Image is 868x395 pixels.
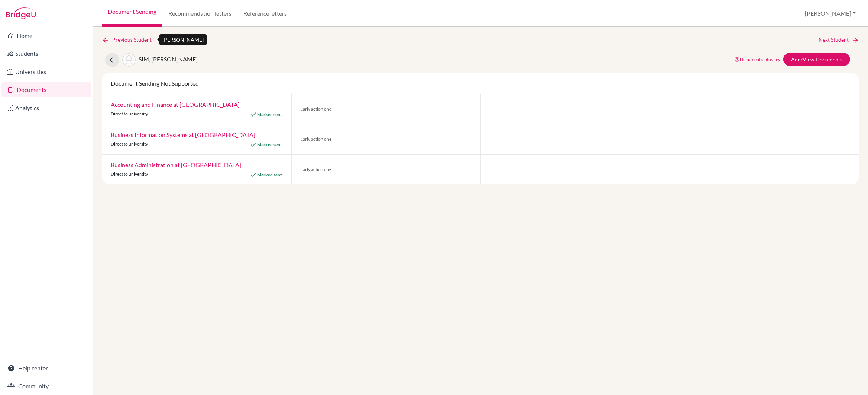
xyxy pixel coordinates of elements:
span: Marked sent [258,142,282,147]
a: Students [1,46,91,61]
a: Home [1,28,91,43]
a: Accounting and Finance at [GEOGRAPHIC_DATA] [111,101,240,108]
span: SIM, [PERSON_NAME] [139,55,198,63]
button: [PERSON_NAME] [801,6,859,20]
span: Early action one [301,106,472,112]
span: Direct to university [111,141,148,147]
a: Community [1,379,91,394]
span: Marked sent [258,112,282,117]
a: Document status key [734,57,780,62]
span: Document Sending Not Supported [111,80,199,87]
a: Business Information Systems at [GEOGRAPHIC_DATA] [111,131,255,138]
a: Universities [1,64,91,79]
a: Help center [1,361,91,376]
span: Direct to university [111,111,148,117]
div: [PERSON_NAME] [159,34,207,45]
span: Early action one [301,166,472,173]
a: Documents [1,82,91,97]
span: Marked sent [258,172,282,178]
a: Next Student [819,36,859,44]
img: Bridge-U [6,7,36,19]
span: Direct to university [111,171,148,177]
span: Early action one [301,136,472,143]
a: Add/View Documents [783,53,850,66]
a: Business Administration at [GEOGRAPHIC_DATA] [111,161,241,168]
a: Previous Student [102,36,158,44]
a: Analytics [1,101,91,115]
